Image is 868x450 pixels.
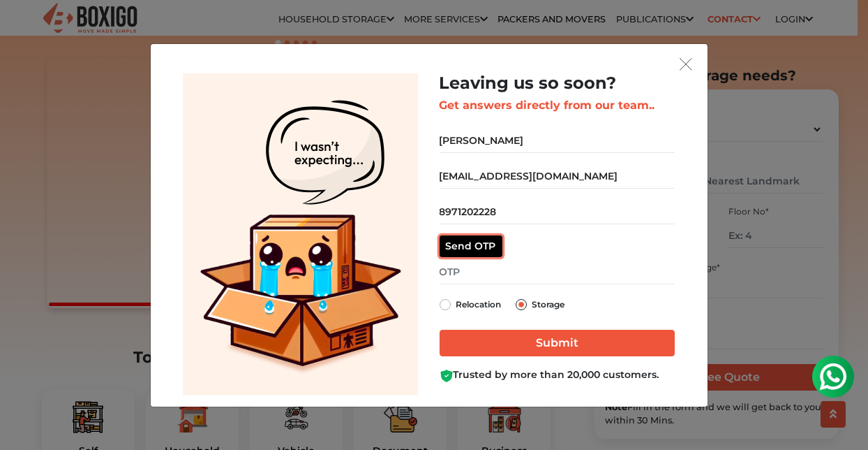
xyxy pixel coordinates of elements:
[440,368,675,382] div: Trusted by more than 20,000 customers.
[440,369,454,383] img: Boxigo Customer Shield
[440,73,675,94] h2: Leaving us so soon?
[183,73,419,395] img: Lead Welcome Image
[680,58,692,71] img: exit
[440,330,675,356] input: Submit
[532,296,565,313] label: Storage
[440,129,675,153] input: Your Name
[14,14,42,42] img: whatsapp-icon.svg
[440,164,675,189] input: Mail Id
[440,260,675,284] input: OTP
[440,99,675,112] h3: Get answers directly from our team..
[440,200,675,224] input: Mobile No
[456,296,502,313] label: Relocation
[440,235,502,257] button: Send OTP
